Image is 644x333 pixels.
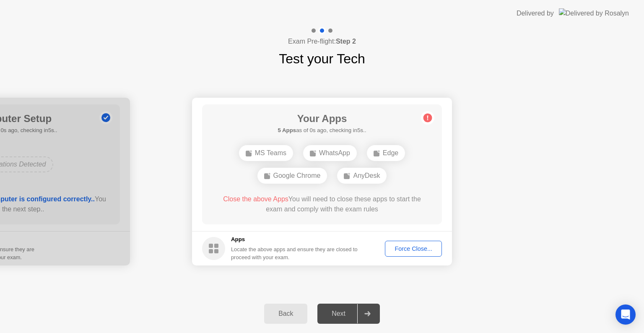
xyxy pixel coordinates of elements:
button: Back [264,304,307,324]
div: Open Intercom Messenger [615,304,636,325]
div: Force Close... [388,245,439,252]
span: Close the above Apps [223,195,288,203]
h4: Exam Pre-flight: [288,36,356,47]
button: Force Close... [385,241,442,257]
div: You will need to close these apps to start the exam and comply with the exam rules [214,194,430,214]
div: Google Chrome [257,168,327,184]
div: MS Teams [239,145,293,161]
div: WhatsApp [303,145,357,161]
button: Next [317,304,380,324]
div: AnyDesk [337,168,387,184]
b: 5 Apps [278,127,296,133]
div: Edge [367,145,405,161]
div: Locate the above apps and ensure they are closed to proceed with your exam. [231,245,358,261]
div: Delivered by [517,8,554,18]
h1: Your Apps [278,111,366,126]
h5: as of 0s ago, checking in5s.. [278,126,366,135]
div: Back [267,310,305,317]
h5: Apps [231,235,358,244]
b: Step 2 [336,38,356,45]
div: Next [320,310,357,317]
img: Delivered by Rosalyn [559,8,629,18]
h1: Test your Tech [279,49,365,69]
